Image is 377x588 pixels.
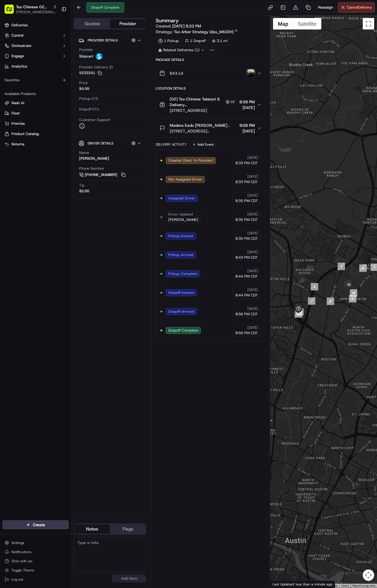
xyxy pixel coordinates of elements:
[156,37,181,45] div: 1 Pickup
[247,69,255,77] img: photo_proof_of_delivery image
[16,10,57,14] button: [PERSON_NAME][EMAIL_ADDRESS][DOMAIN_NAME]
[170,96,222,108] span: (02) Tso Chinese Takeout & Delivery [GEOGRAPHIC_DATA] [GEOGRAPHIC_DATA] Crossing Manager
[11,142,24,147] span: Returns
[363,569,374,581] button: Map camera controls
[235,293,258,298] span: 8:44 PM CDT
[79,65,113,70] span: Provider Delivery ID
[347,5,372,10] span: Cancel Delivery
[2,539,69,547] button: Settings
[11,541,24,545] span: Settings
[79,35,141,45] button: Provider Details
[2,21,69,30] a: Deliveries
[156,119,265,137] button: Modera Eado [PERSON_NAME] .[STREET_ADDRESS][PERSON_NAME]9:08 PM[DATE]
[247,212,258,217] span: [DATE]
[79,70,102,76] button: 5233251
[170,128,237,134] span: [STREET_ADDRESS][PERSON_NAME]
[327,298,334,305] div: 8
[11,33,23,38] span: Control
[209,37,230,45] div: 3.1 mi
[168,328,198,333] span: Dropoff Complete
[316,2,336,13] button: Reassign
[247,288,258,292] span: [DATE]
[11,568,34,573] span: Toggle Theme
[79,138,141,148] button: Driver Details
[168,158,213,163] span: Created (Sent To Provider)
[239,99,255,105] span: 8:38 PM
[74,19,110,28] button: Quotes
[270,581,335,588] div: Last Updated: less than a minute ago
[156,46,207,54] div: Related Deliveries (1)
[2,31,69,40] button: Control
[272,580,290,588] img: Google
[79,189,89,194] div: $2.00
[96,53,103,60] img: profile_skipcart_partner.png
[2,109,69,118] button: Fleet
[168,196,195,201] span: Assigned Driver
[352,584,375,587] a: Report a map error
[168,177,202,182] span: Not Assigned Driver
[2,62,69,71] a: Analytics
[2,98,69,108] button: Nash AI
[79,183,85,188] span: Tip
[5,121,67,126] a: Promise
[2,76,69,85] div: Favorites
[88,38,118,43] span: Provider Details
[11,121,25,126] span: Promise
[79,107,99,112] span: Dropoff ETA
[110,524,146,534] button: Flags
[341,584,349,587] a: Terms (opens in new tab)
[2,52,69,61] button: Engage
[2,566,69,574] button: Toggle Theme
[235,312,258,317] span: 8:56 PM CDT
[235,330,258,336] span: 8:56 PM CDT
[359,264,367,272] div: 2
[16,4,51,10] button: Tso Chinese 02 Arbor
[79,172,127,178] a: [PHONE_NUMBER]
[156,86,265,91] div: Location Details
[156,93,265,117] button: (02) Tso Chinese Takeout & Delivery [GEOGRAPHIC_DATA] [GEOGRAPHIC_DATA] Crossing Manager02[STREET...
[79,117,111,122] span: Customer Support
[168,217,198,222] span: [PERSON_NAME]
[247,269,258,273] span: [DATE]
[110,19,146,28] button: Provider
[190,141,216,148] button: Add Event
[308,297,315,305] div: 7
[239,128,255,134] span: [DATE]
[156,23,201,29] span: Created:
[156,18,179,23] h3: Summary
[174,29,238,35] a: Tso Arbor Strategy (dss_MtiJDH)
[74,524,110,534] button: Notes
[2,2,59,16] button: Tso Chinese 02 Arbor[PERSON_NAME][EMAIL_ADDRESS][DOMAIN_NAME]
[235,236,258,241] span: 8:35 PM CDT
[85,172,117,177] span: [PHONE_NUMBER]
[11,559,32,563] span: Chat with us!
[79,150,89,155] span: Name
[5,100,67,106] a: Nash AI
[168,252,193,258] span: Pickup Arrived
[2,129,69,138] button: Product Catalog
[235,217,258,222] span: 8:35 PM CDT
[247,193,258,198] span: [DATE]
[272,580,290,588] a: Open this area in Google Maps (opens a new window)
[2,41,69,50] button: Orchestrate
[235,274,258,279] span: 8:44 PM CDT
[168,309,194,314] span: Dropoff Arrived
[170,122,229,128] span: Modera Eado [PERSON_NAME] .
[168,233,193,239] span: Pickup Enroute
[11,43,31,48] span: Orchestrate
[79,54,93,59] span: Skipcart
[235,161,258,166] span: 8:33 PM CDT
[5,131,67,136] a: Product Catalog
[247,155,258,160] span: [DATE]
[11,550,31,554] span: Notifications
[79,166,104,171] span: Phone Number
[2,119,69,128] button: Promise
[183,37,208,45] div: 1 Dropoff
[11,111,20,116] span: Fleet
[156,64,265,82] button: $43.14photo_proof_of_delivery image
[239,105,255,110] span: [DATE]
[156,29,238,35] div: Strategy:
[235,179,258,185] span: 8:33 PM CDT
